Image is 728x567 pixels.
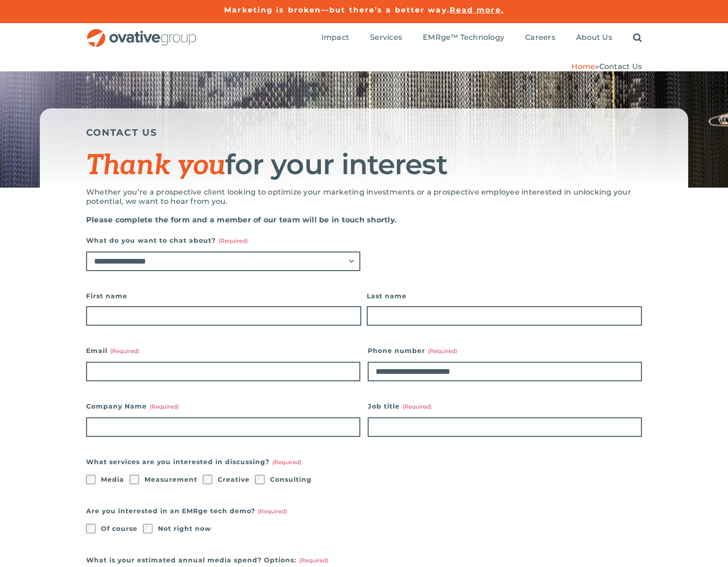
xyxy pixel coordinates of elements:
[525,33,555,42] span: Careers
[86,400,360,413] label: Company Name
[370,33,402,42] span: Services
[272,459,301,466] span: (Required)
[633,33,642,43] a: Search
[299,557,328,564] span: (Required)
[86,290,361,302] label: First name
[576,33,612,42] span: About Us
[218,473,250,486] label: Creative
[224,6,450,14] a: Marketing is broken—but there’s a better way.
[86,504,287,517] legend: Are you interested in an EMRge tech demo?
[321,33,349,42] span: Impact
[101,522,138,535] label: Of course
[86,234,360,247] label: What do you want to chat about?
[423,33,504,42] span: EMRge™ Technology
[368,344,642,357] label: Phone number
[576,33,612,43] a: About Us
[368,400,642,413] label: Job title
[599,62,642,71] span: Contact Us
[258,508,287,515] span: (Required)
[86,344,360,357] label: Email
[370,33,402,43] a: Services
[101,473,124,486] label: Media
[86,28,197,37] a: OG_Full_horizontal_RGB
[450,6,504,14] a: Read more.
[321,23,642,53] nav: Menu
[367,290,642,302] label: Last name
[571,62,595,71] a: Home
[86,455,301,468] legend: What services are you interested in discussing?
[150,403,179,410] span: (Required)
[423,33,504,43] a: EMRge™ Technology
[86,149,225,183] span: Thank you
[86,215,396,224] strong: Please complete the form and a member of our team will be in touch shortly.
[144,473,197,486] label: Measurement
[270,473,312,486] label: Consulting
[428,347,457,354] span: (Required)
[158,522,211,535] label: Not right now
[86,188,642,206] p: Whether you’re a prospective client looking to optimize your marketing investments or a prospecti...
[86,150,642,181] h1: for your interest
[402,403,432,410] span: (Required)
[86,554,642,567] label: What is your estimated annual media spend? Options:
[525,33,555,43] a: Careers
[110,347,139,354] span: (Required)
[86,127,642,138] h5: CONTACT US
[219,237,248,244] span: (Required)
[571,62,642,71] span: »
[321,33,349,43] a: Impact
